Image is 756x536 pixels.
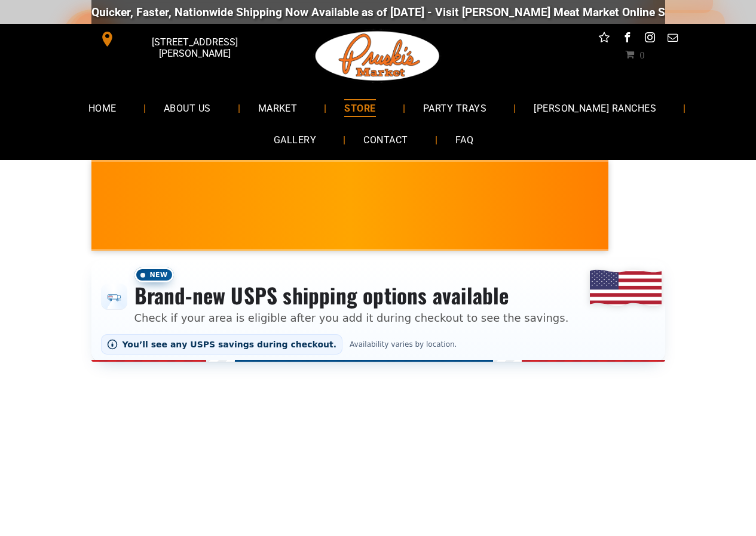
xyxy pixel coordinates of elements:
[123,340,337,349] span: You’ll see any USPS savings during checkout.
[117,30,271,65] span: [STREET_ADDRESS][PERSON_NAME]
[619,30,635,48] a: facebook
[71,92,134,124] a: HOME
[134,310,569,326] p: Check if your area is eligible after you add it during checkout to see the savings.
[146,92,229,124] a: ABOUT US
[326,92,393,124] a: STORE
[642,30,657,48] a: instagram
[596,30,612,48] a: Social network
[516,92,674,124] a: [PERSON_NAME] RANCHES
[313,24,442,88] img: Pruski-s+Market+HQ+Logo2-1920w.png
[345,124,426,156] a: CONTACT
[240,92,316,124] a: MARKET
[256,124,334,156] a: GALLERY
[639,50,644,59] span: 0
[134,282,569,309] h3: Brand-new USPS shipping options available
[91,260,665,362] div: Shipping options announcement
[437,124,491,156] a: FAQ
[405,92,504,124] a: PARTY TRAYS
[347,340,459,349] span: Availability varies by location.
[91,30,274,48] a: [STREET_ADDRESS][PERSON_NAME]
[665,30,680,48] a: email
[134,267,174,282] span: New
